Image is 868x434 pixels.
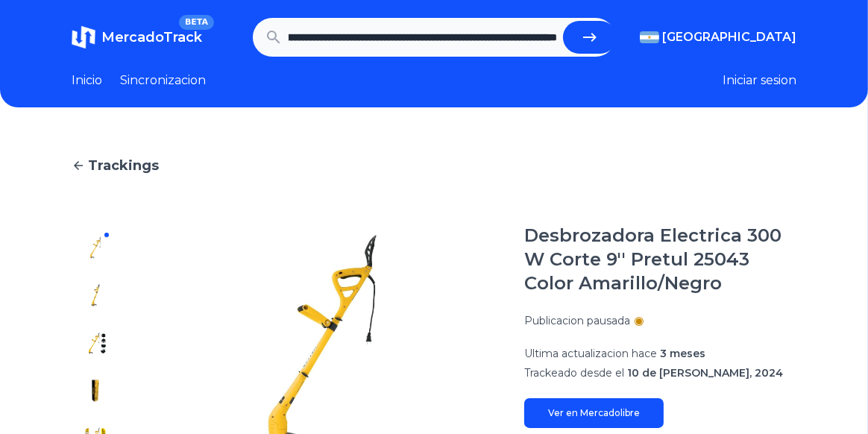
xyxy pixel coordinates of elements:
a: Inicio [72,72,102,89]
button: Iniciar sesion [723,72,796,89]
span: BETA [179,15,214,30]
a: Sincronizacion [120,72,206,89]
img: Argentina [640,31,659,43]
span: 3 meses [660,347,705,360]
img: Desbrozadora Electrica 300 W Corte 9'' Pretul 25043 Color Amarillo/Negro [84,236,107,260]
h1: Desbrozadora Electrica 300 W Corte 9'' Pretul 25043 Color Amarillo/Negro [524,224,796,295]
img: MercadoTrack [72,25,95,49]
span: 10 de [PERSON_NAME], 2024 [627,366,783,380]
img: Desbrozadora Electrica 300 W Corte 9'' Pretul 25043 Color Amarillo/Negro [84,331,107,355]
span: Ultima actualizacion hace [524,347,657,360]
img: Desbrozadora Electrica 300 W Corte 9'' Pretul 25043 Color Amarillo/Negro [84,283,107,307]
a: MercadoTrackBETA [72,25,202,49]
img: Desbrozadora Electrica 300 W Corte 9'' Pretul 25043 Color Amarillo/Negro [84,379,107,403]
span: [GEOGRAPHIC_DATA] [662,28,796,46]
span: MercadoTrack [101,29,202,45]
span: Trackings [88,155,159,176]
a: Trackings [72,155,796,176]
button: [GEOGRAPHIC_DATA] [640,28,796,46]
a: Ver en Mercadolibre [524,398,664,428]
span: Trackeado desde el [524,366,624,380]
p: Publicacion pausada [524,313,630,328]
